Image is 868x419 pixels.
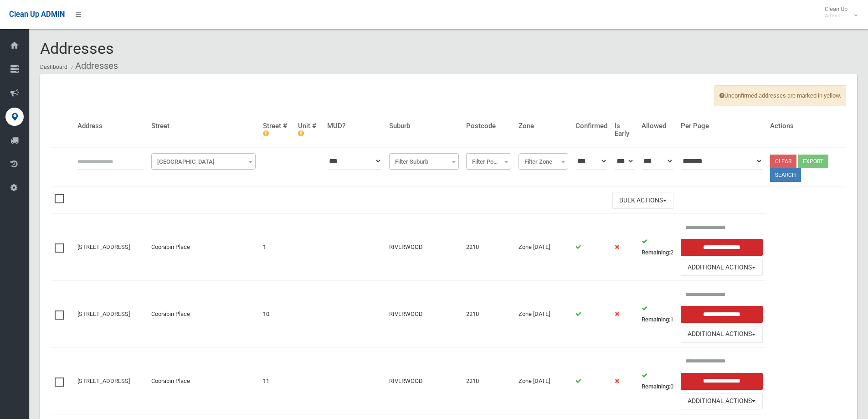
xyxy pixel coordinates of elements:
[385,281,462,348] td: RIVERWOOD
[681,122,763,130] h4: Per Page
[642,383,670,390] strong: Remaining:
[638,214,677,281] td: 2
[770,155,796,168] a: Clear
[385,347,462,414] td: RIVERWOOD
[151,122,256,130] h4: Street
[820,5,857,19] span: Clean Up
[462,347,515,414] td: 2210
[681,393,763,410] button: Additional Actions
[77,310,130,317] a: [STREET_ADDRESS]
[642,122,673,130] h4: Allowed
[770,168,801,182] button: Search
[515,281,572,348] td: Zone [DATE]
[9,10,65,19] span: Clean Up ADMIN
[615,122,634,137] h4: Is Early
[389,122,459,130] h4: Suburb
[263,122,291,137] h4: Street #
[466,153,511,170] span: Filter Postcode
[148,214,259,281] td: Coorabin Place
[40,39,114,57] span: Addresses
[770,122,843,130] h4: Actions
[462,281,515,348] td: 2210
[521,155,566,168] span: Filter Zone
[259,214,294,281] td: 1
[151,153,256,170] span: Filter Street
[385,214,462,281] td: RIVERWOOD
[77,122,144,130] h4: Address
[515,347,572,414] td: Zone [DATE]
[391,155,457,168] span: Filter Suburb
[154,155,253,168] span: Filter Street
[468,155,509,168] span: Filter Postcode
[681,326,763,343] button: Additional Actions
[77,243,130,250] a: [STREET_ADDRESS]
[259,347,294,414] td: 11
[69,57,118,74] li: Addresses
[327,122,382,130] h4: MUD?
[638,347,677,414] td: 0
[825,12,847,19] small: Admin
[519,122,568,130] h4: Zone
[148,347,259,414] td: Coorabin Place
[466,122,511,130] h4: Postcode
[798,155,828,168] button: Export
[642,249,670,256] strong: Remaining:
[638,281,677,348] td: 1
[259,281,294,348] td: 10
[40,64,67,70] a: Dashboard
[298,122,320,137] h4: Unit #
[575,122,607,130] h4: Confirmed
[714,85,846,106] span: Unconfirmed addresses are marked in yellow.
[642,316,670,323] strong: Remaining:
[612,192,673,209] button: Bulk Actions
[519,153,568,170] span: Filter Zone
[77,378,130,384] a: [STREET_ADDRESS]
[681,259,763,276] button: Additional Actions
[515,214,572,281] td: Zone [DATE]
[148,281,259,348] td: Coorabin Place
[389,153,459,170] span: Filter Suburb
[462,214,515,281] td: 2210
